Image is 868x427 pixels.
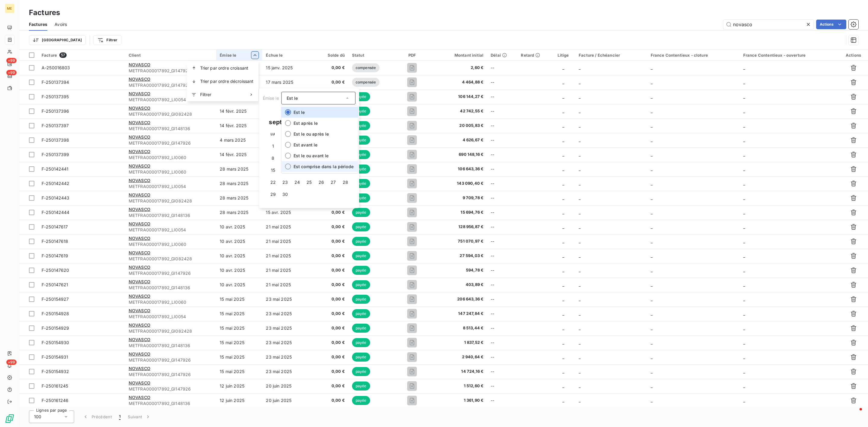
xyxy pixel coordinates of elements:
[267,128,279,140] th: lundi
[327,176,339,188] button: 27
[315,176,327,188] button: 26
[279,128,291,140] th: mardi
[267,176,279,188] button: 22
[294,110,305,115] span: Est le
[279,140,291,152] button: 2
[294,164,354,169] span: Est comprise dans la période
[294,121,318,126] span: Est après le
[291,176,303,188] button: 24
[200,92,212,98] span: Filtrer
[267,117,319,127] div: septembre 2025
[200,78,254,84] span: Trier par ordre décroissant
[279,164,291,176] button: 16
[267,164,279,176] button: 15
[294,131,329,137] span: Est le ou après le
[267,140,279,152] button: 1
[267,152,279,164] button: 8
[287,95,298,100] span: Est le
[279,176,291,188] button: 23
[200,65,249,71] span: Trier par ordre croissant
[339,176,351,188] button: 28
[279,188,291,200] button: 30
[294,142,318,147] span: Est avant le
[303,176,315,188] button: 25
[848,407,862,421] iframe: Intercom live chat
[294,153,329,158] span: Est le ou avant le
[279,152,291,164] button: 9
[267,188,279,200] button: 29
[263,96,279,101] span: Émise le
